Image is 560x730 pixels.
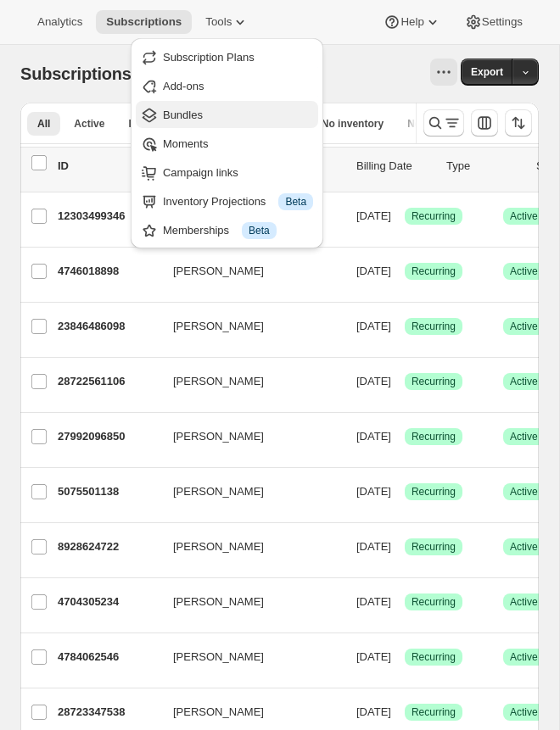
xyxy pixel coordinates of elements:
button: Memberships [136,216,318,243]
p: 23846486098 [58,318,160,335]
span: Export [471,65,503,79]
span: Recurring [412,485,456,499]
span: Recurring [412,595,456,609]
p: 4704305234 [58,593,160,610]
span: Recurring [412,265,456,278]
button: [PERSON_NAME] [163,313,333,340]
span: [PERSON_NAME] [173,263,264,280]
button: Customize table column order and visibility [471,109,498,137]
span: [PERSON_NAME] [173,428,264,445]
button: Search and filter results [423,109,464,137]
span: [PERSON_NAME] [173,483,264,500]
span: Active [510,320,538,333]
span: Active [510,540,538,554]
p: 4746018898 [58,263,160,280]
button: [PERSON_NAME] [163,699,333,726]
button: Sort the results [505,109,532,137]
span: Active [510,650,538,664]
span: Recurring [412,540,456,554]
button: Analytics [27,10,92,34]
button: Export [461,59,513,86]
span: Help [400,15,423,29]
span: [PERSON_NAME] [173,538,264,555]
span: [DATE] [356,209,391,222]
span: [PERSON_NAME] [173,318,264,335]
span: Active [510,265,538,278]
span: [DATE] [356,485,391,498]
span: Beta [285,195,306,209]
span: [DATE] [356,265,391,277]
span: All [37,117,50,131]
button: [PERSON_NAME] [163,588,333,616]
span: Recurring [412,705,456,719]
button: [PERSON_NAME] [163,533,333,560]
span: [DATE] [356,320,391,332]
button: Subscriptions [96,10,192,34]
span: Active [510,485,538,499]
button: Add-ons [136,72,318,99]
span: [PERSON_NAME] [173,373,264,390]
div: Memberships [163,222,313,239]
span: [PERSON_NAME] [173,593,264,610]
span: Active [510,209,538,223]
span: [PERSON_NAME] [173,649,264,666]
span: Active [510,375,538,388]
span: Recurring [412,430,456,443]
span: Analytics [37,15,82,29]
span: [DATE] [356,650,391,663]
span: Active [74,117,104,131]
span: [DATE] [356,375,391,387]
span: Active [510,595,538,609]
span: Active [510,430,538,443]
span: [DATE] [356,705,391,718]
button: Subscription Plans [136,43,318,70]
button: [PERSON_NAME] [163,258,333,285]
span: Subscription Plans [163,51,255,64]
p: 27992096850 [58,428,160,445]
p: 5075501138 [58,483,160,500]
span: Settings [482,15,523,29]
p: 12303499346 [58,208,160,225]
span: Subscriptions [20,64,132,83]
button: [PERSON_NAME] [163,423,333,450]
span: [DATE] [356,430,391,443]
div: Inventory Projections [163,193,313,210]
span: Add-ons [163,80,204,92]
button: Help [373,10,451,34]
button: [PERSON_NAME] [163,644,333,671]
p: 28722561106 [58,373,160,390]
button: [PERSON_NAME] [163,368,333,395]
span: Recurring [412,209,456,223]
span: Beta [249,224,270,237]
button: [PERSON_NAME] [163,478,333,505]
span: Recurring [412,375,456,388]
span: Tools [205,15,232,29]
span: Bundles [163,109,203,121]
span: Needs Review [407,117,476,131]
span: Subscriptions [106,15,182,29]
p: Billing Date [356,158,433,175]
span: Recurring [412,320,456,333]
p: 28723347538 [58,704,160,721]
span: No inventory [322,117,384,131]
span: Campaign links [163,166,238,179]
div: Type [446,158,523,175]
button: Campaign links [136,159,318,186]
span: Recurring [412,650,456,664]
button: Settings [455,10,533,34]
button: Tools [195,10,259,34]
span: [DATE] [356,540,391,553]
button: Inventory Projections [136,187,318,215]
button: Bundles [136,101,318,128]
span: [DATE] [356,595,391,608]
p: 4784062546 [58,649,160,666]
p: ID [58,158,160,175]
button: View actions for Subscriptions [430,59,457,86]
span: Active [510,705,538,719]
span: [PERSON_NAME] [173,704,264,721]
button: Moments [136,130,318,157]
span: Moments [163,137,208,150]
p: 8928624722 [58,538,160,555]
